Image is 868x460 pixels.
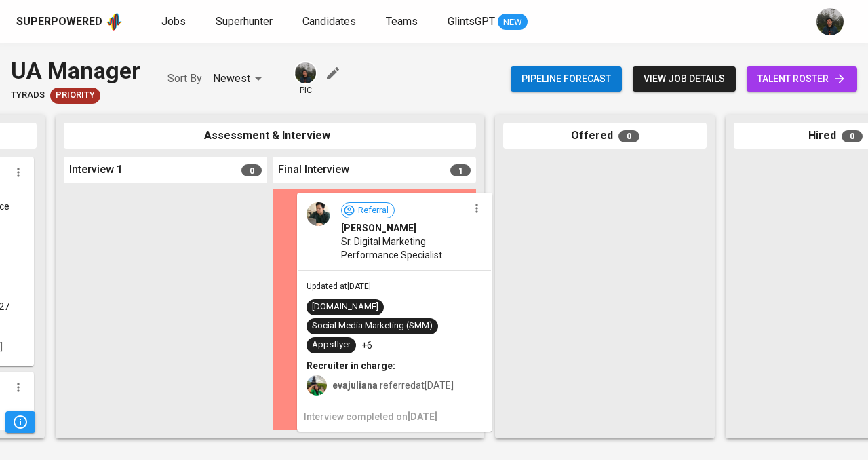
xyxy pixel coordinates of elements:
[521,71,611,88] span: Pipeline forecast
[644,71,725,88] span: view job details
[295,62,316,83] img: glenn@glints.com
[294,61,317,96] div: pic
[241,164,262,176] span: 0
[11,89,45,102] span: Tyrads
[50,89,100,102] span: Priority
[213,71,250,87] p: Newest
[450,164,471,176] span: 1
[213,66,267,92] div: Newest
[11,54,140,88] div: UA Manager
[69,162,123,178] span: Interview 1
[498,16,528,29] span: NEW
[216,15,273,28] span: Superhunter
[633,66,736,92] button: view job details
[5,411,35,433] button: Pipeline Triggers
[216,14,275,31] a: Superhunter
[161,15,186,28] span: Jobs
[816,8,844,35] img: glenn@glints.com
[64,123,476,149] div: Assessment & Interview
[16,12,123,32] a: Superpoweredapp logo
[503,123,707,149] div: Offered
[386,14,420,31] a: Teams
[161,14,189,31] a: Jobs
[302,15,356,28] span: Candidates
[302,14,359,31] a: Candidates
[386,15,418,28] span: Teams
[50,88,100,104] div: New Job received from Demand Team
[448,14,528,31] a: GlintsGPT NEW
[618,130,639,142] span: 0
[747,66,857,92] a: talent roster
[842,130,863,142] span: 0
[511,66,622,92] button: Pipeline forecast
[448,15,495,28] span: GlintsGPT
[757,71,846,88] span: talent roster
[16,14,102,30] div: Superpowered
[105,12,123,32] img: app logo
[167,71,202,87] p: Sort By
[278,162,349,178] span: Final Interview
